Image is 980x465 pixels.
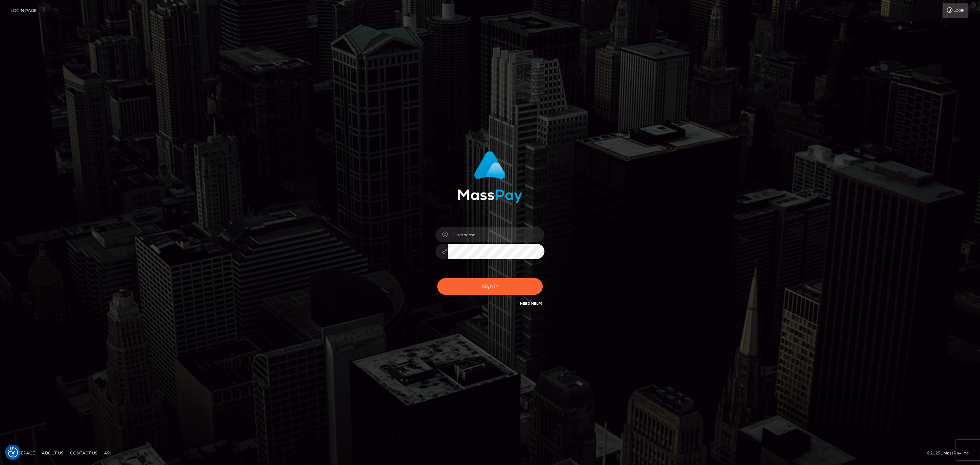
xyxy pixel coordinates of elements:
[39,448,66,458] a: About Us
[927,449,975,457] div: © 2025 , MassPay Inc.
[448,227,544,242] input: Username...
[11,3,37,18] a: Login Page
[8,447,18,458] img: Revisit consent button
[437,278,543,295] button: Sign in
[7,448,38,458] a: Homepage
[943,3,968,18] a: Login
[8,447,18,458] button: Consent Preferences
[458,151,522,203] img: MassPay Login
[67,448,100,458] a: Contact Us
[101,448,114,458] a: API
[520,301,543,306] a: Need Help?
